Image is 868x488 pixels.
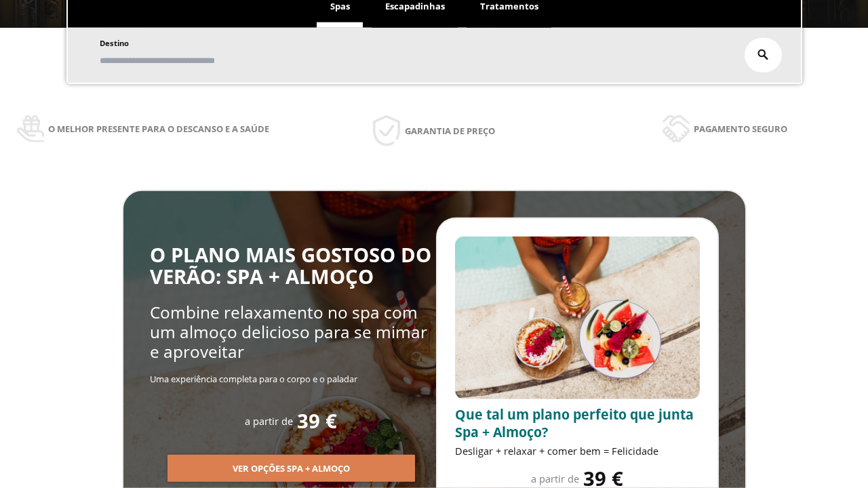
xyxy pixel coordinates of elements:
span: Que tal um plano perfeito que junta Spa + Almoço? [455,405,694,441]
span: 39 € [297,410,337,432]
span: Combine relaxamento no spa com um almoço delicioso para se mimar e aproveitar [150,301,427,363]
span: O melhor presente para o descanso e a saúde [48,121,269,136]
span: Uma experiência completa para o corpo e o paladar [150,373,357,385]
a: Ver opções Spa + Almoço [167,462,415,474]
span: O PLANO MAIS GOSTOSO DO VERÃO: SPA + ALMOÇO [150,241,431,291]
button: Ver opções Spa + Almoço [167,455,415,482]
span: Garantia de preço [405,123,495,138]
span: a partir de [531,472,579,485]
img: promo-sprunch.ElVl7oUD.webp [455,237,700,400]
span: Pagamento seguro [694,121,787,136]
span: Ver opções Spa + Almoço [233,462,350,476]
span: Destino [100,38,129,48]
span: a partir de [245,414,293,428]
span: Desligar + relaxar + comer bem = Felicidade [455,444,658,457]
